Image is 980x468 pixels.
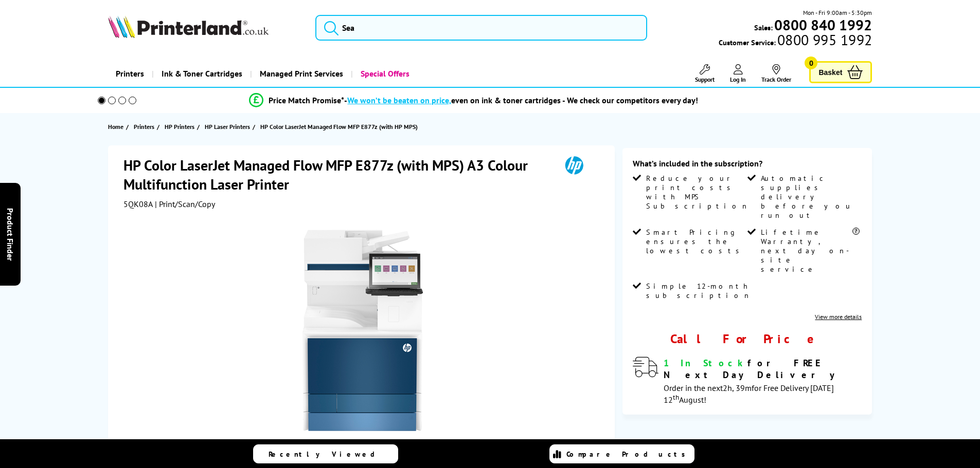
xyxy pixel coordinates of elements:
[165,121,194,132] span: HP Printers
[761,64,791,83] a: Track Order
[633,158,862,174] div: What’s included in the subscription?
[646,174,749,211] span: flex-contract-details
[646,282,751,300] span: flex-contract-details
[253,444,398,463] a: Recently Viewed
[550,156,598,175] img: HP
[566,450,691,459] span: Compare Products
[695,76,715,83] span: Support
[269,450,385,459] span: Recently Viewed
[805,57,817,69] span: 0
[108,121,123,132] span: Home
[351,61,417,87] a: Special Offers
[123,156,550,194] h1: HP Color LaserJet Managed Flow MFP E877z (with MPS) A3 Colour Multifunction Laser Printer
[761,174,860,220] span: flex-contract-details
[646,228,745,255] span: flex-contract-details
[123,199,153,209] span: 5QK08A
[673,392,679,402] sup: th
[633,331,862,347] div: Call For Price
[260,123,418,130] span: HP Color LaserJet Managed Flow MFP E877z (with HP MPS)
[262,230,464,431] img: HP Color LaserJet Managed Flow MFP E877z (with MPS)
[776,35,872,45] span: 0800 995 1992
[134,121,157,132] a: Printers
[205,121,253,132] a: HP Laser Printers
[134,121,154,132] span: Printers
[155,199,215,209] span: | Print/Scan/Copy
[664,357,747,369] span: 1 In Stock
[664,357,862,381] div: for FREE Next Day Delivery
[730,64,746,83] a: Log In
[549,444,694,463] a: Compare Products
[719,35,872,47] span: Customer Service:
[165,121,197,132] a: HP Printers
[754,23,773,32] span: Sales:
[108,15,269,38] img: Printerland Logo
[347,95,451,105] span: We won’t be beaten on price,
[815,313,862,321] a: flex-contract-details
[730,76,746,83] span: Log In
[344,95,698,105] div: - even on ink & toner cartridges - We check our competitors every day!
[803,8,872,17] span: Mon - Fri 9:00am - 5:30pm
[108,61,152,87] a: Printers
[5,208,15,260] span: Product Finder
[250,61,351,87] a: Managed Print Services
[108,121,126,132] a: Home
[773,20,872,30] a: 0800 840 1992
[315,15,647,41] input: Sea
[633,357,862,404] div: modal_delivery
[809,61,872,83] a: Basket 0
[818,65,842,79] span: Basket
[269,95,344,105] span: Price Match Promise*
[723,383,752,393] span: 2h, 39m
[695,64,715,83] a: Support
[162,61,242,87] span: Ink & Toner Cartridges
[152,61,250,87] a: Ink & Toner Cartridges
[205,121,250,132] span: HP Laser Printers
[664,383,834,405] span: Order in the next for Free Delivery [DATE] 12 August!
[84,91,864,109] li: modal_Promise
[774,15,872,34] b: 0800 840 1992
[108,15,303,40] a: Printerland Logo
[761,228,851,274] span: flex-contract-details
